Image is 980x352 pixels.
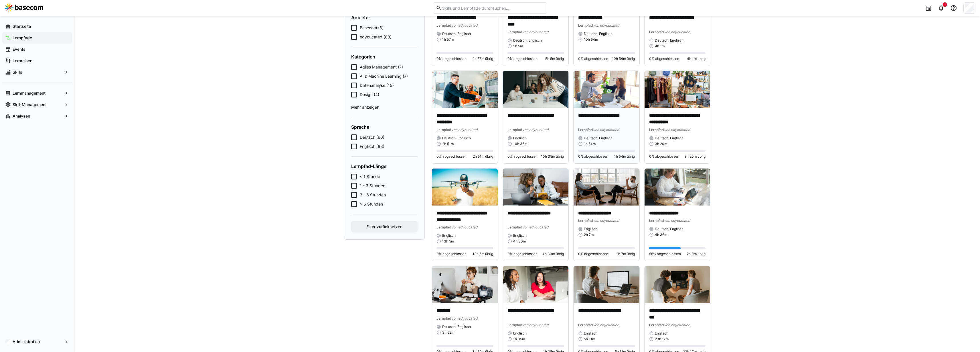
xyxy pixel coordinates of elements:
span: Lernpfad [578,128,593,132]
span: 4h 1m übrig [687,56,706,61]
span: Mehr anzeigen [351,104,418,110]
span: 2h 0m übrig [687,252,706,256]
span: von edyoucated [664,218,690,223]
span: 10h 54m übrig [612,56,635,61]
span: 1 - 3 Stunden [360,183,385,189]
span: von edyoucated [451,225,477,229]
span: Lernpfad [578,23,593,28]
span: Lernpfad [436,225,451,229]
span: Deutsch, Englisch [655,136,683,140]
img: image [432,169,498,206]
span: Lernpfad [436,316,451,320]
span: 10h 35m [513,142,527,146]
span: Englisch [584,331,597,336]
h4: Anbieter [351,15,418,20]
span: 0% abgeschlossen [436,56,467,61]
img: image [574,266,639,303]
span: Englisch [513,233,527,238]
span: 0% abgeschlossen [436,252,467,256]
span: von edyoucated [664,128,690,132]
span: edyoucated (88) [360,34,392,40]
span: Lernpfad [649,323,664,327]
span: 0% abgeschlossen [507,56,538,61]
span: von edyoucated [451,128,477,132]
span: 10h 35m übrig [541,154,564,159]
span: Design (4) [360,92,379,97]
span: 3h 20m übrig [684,154,706,159]
span: von edyoucated [664,30,690,34]
span: Filter zurücksetzen [365,224,403,230]
img: image [432,266,498,303]
span: 4h 1m [655,44,665,48]
span: 3 - 6 Stunden [360,192,386,198]
span: 1h 35m [513,337,525,341]
img: image [645,71,710,108]
span: Deutsch (60) [360,134,384,140]
span: 23h 17m [655,337,669,341]
img: image [574,71,639,108]
span: Lernpfad [436,23,451,28]
span: von edyoucated [593,323,619,327]
span: Basecom (6) [360,25,384,31]
span: von edyoucated [593,218,619,223]
span: 1h 54m [584,142,596,146]
span: von edyoucated [522,323,548,327]
span: Deutsch, Englisch [584,32,612,36]
span: Englisch [584,227,597,231]
img: image [574,169,639,206]
span: von edyoucated [664,323,690,327]
span: Deutsch, Englisch [442,324,471,329]
span: 2h 51m [442,142,454,146]
img: image [432,71,498,108]
span: Lernpfad [649,218,664,223]
span: 1h 54m übrig [614,154,635,159]
span: Lernpfad [436,128,451,132]
span: 5h 5m übrig [545,56,564,61]
span: von edyoucated [451,23,477,28]
img: image [503,169,569,206]
span: Englisch [442,233,456,238]
span: 1h 57m [442,37,454,42]
span: Deutsch, Englisch [513,38,542,43]
img: image [645,169,710,206]
span: 2h 7m übrig [616,252,635,256]
span: Englisch [513,136,527,140]
span: 5h 11m [584,337,595,341]
h4: Kategorien [351,54,418,60]
span: von edyoucated [593,128,619,132]
span: Agiles Management (7) [360,64,403,70]
span: Deutsch, Englisch [442,32,471,36]
span: Lernpfad [578,218,593,223]
span: 10h 54m [584,37,598,42]
button: Filter zurücksetzen [351,221,418,232]
span: 0% abgeschlossen [649,154,679,159]
img: image [503,266,569,303]
span: von edyoucated [522,30,548,34]
span: von edyoucated [522,225,548,229]
input: Skills und Lernpfade durchsuchen… [442,5,544,11]
span: Lernpfad [507,30,522,34]
span: Deutsch, Englisch [655,38,683,43]
span: 4h 30m [513,239,526,244]
h4: Sprache [351,124,418,130]
span: Lernpfad [649,30,664,34]
span: 56% abgeschlossen [649,252,681,256]
img: image [503,71,569,108]
span: Deutsch, Englisch [442,136,471,140]
span: Lernpfad [507,225,522,229]
span: Englisch [513,331,527,336]
span: 1h 57m übrig [473,56,493,61]
span: Lernpfad [578,323,593,327]
span: Englisch (83) [360,144,384,149]
span: 2h 7m [584,232,594,237]
span: AI & Machine Learning (7) [360,73,408,79]
span: 5h 5m [513,44,523,48]
span: Lernpfad [507,323,522,327]
span: 0% abgeschlossen [507,154,538,159]
span: 13h 5m [442,239,454,244]
span: von edyoucated [451,316,477,320]
span: 0% abgeschlossen [649,56,679,61]
h4: Lernpfad-Länge [351,163,418,169]
span: 0% abgeschlossen [578,154,608,159]
span: Deutsch, Englisch [584,136,612,140]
